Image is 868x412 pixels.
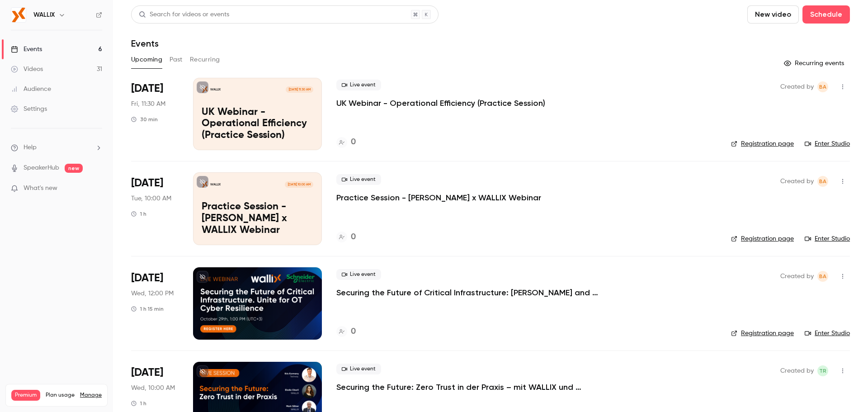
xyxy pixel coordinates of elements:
[131,172,179,245] div: Oct 28 Tue, 10:00 AM (Europe/Madrid)
[131,78,179,150] div: Oct 24 Fri, 11:30 AM (Europe/Madrid)
[780,271,814,282] span: Created by
[11,104,47,114] div: Settings
[11,65,43,74] div: Videos
[805,139,850,148] a: Enter Studio
[336,287,608,298] a: Securing the Future of Critical Infrastructure: [PERSON_NAME] and WALLIX Unite for OT Cyber Resil...
[351,326,356,338] h4: 0
[285,181,313,188] span: [DATE] 10:00 AM
[351,136,356,148] h4: 0
[817,365,828,376] span: Thomas Reinhard
[780,365,814,376] span: Created by
[805,329,850,338] a: Enter Studio
[91,185,102,193] iframe: Noticeable Trigger
[805,234,850,243] a: Enter Studio
[193,172,322,245] a: Practice Session - Schneider x WALLIX WebinarWALLIX[DATE] 10:00 AMPractice Session - [PERSON_NAME...
[336,80,381,90] span: Live event
[131,289,174,298] span: Wed, 12:00 PM
[336,98,545,109] a: UK Webinar - Operational Efficiency (Practice Session)
[131,81,163,96] span: [DATE]
[802,5,850,24] button: Schedule
[336,269,381,280] span: Live event
[131,176,163,190] span: [DATE]
[780,56,850,71] button: Recurring events
[131,271,163,285] span: [DATE]
[336,231,356,243] a: 0
[819,365,826,376] span: TR
[24,184,57,193] span: What's new
[819,81,826,92] span: BA
[65,164,83,173] span: new
[336,174,381,185] span: Live event
[819,271,826,282] span: BA
[131,38,159,49] h1: Events
[80,392,102,399] a: Manage
[24,163,59,173] a: SpeakerHub
[131,116,158,123] div: 30 min
[11,85,51,94] div: Audience
[731,329,794,338] a: Registration page
[193,78,322,150] a: UK Webinar - Operational Efficiency (Practice Session)WALLIX[DATE] 11:30 AMUK Webinar - Operation...
[11,8,26,22] img: WALLIX
[131,384,175,393] span: Wed, 10:00 AM
[817,81,828,92] span: Bea Andres
[210,182,221,187] p: WALLIX
[131,52,162,67] button: Upcoming
[819,176,826,187] span: BA
[336,382,608,393] a: Securing the Future: Zero Trust in der Praxis – mit WALLIX und Techway
[817,176,828,187] span: Bea Andres
[202,107,313,142] p: UK Webinar - Operational Efficiency (Practice Session)
[131,365,163,380] span: [DATE]
[336,192,541,203] a: Practice Session - [PERSON_NAME] x WALLIX Webinar
[780,176,814,187] span: Created by
[131,400,146,407] div: 1 h
[210,87,221,92] p: WALLIX
[202,201,313,236] p: Practice Session - [PERSON_NAME] x WALLIX Webinar
[190,52,220,67] button: Recurring
[336,326,356,338] a: 0
[131,210,146,218] div: 1 h
[24,143,37,152] span: Help
[336,136,356,148] a: 0
[11,45,42,54] div: Events
[747,5,799,24] button: New video
[336,364,381,374] span: Live event
[139,10,229,19] div: Search for videos or events
[33,10,55,19] h6: WALLIX
[351,231,356,243] h4: 0
[817,271,828,282] span: Bea Andres
[11,390,40,401] span: Premium
[286,86,313,93] span: [DATE] 11:30 AM
[131,267,179,340] div: Oct 29 Wed, 12:00 PM (Europe/Madrid)
[131,305,164,313] div: 1 h 15 min
[731,234,794,243] a: Registration page
[170,52,183,67] button: Past
[780,81,814,92] span: Created by
[731,139,794,148] a: Registration page
[131,99,165,109] span: Fri, 11:30 AM
[131,194,171,203] span: Tue, 10:00 AM
[11,143,102,152] li: help-dropdown-opener
[46,392,75,399] span: Plan usage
